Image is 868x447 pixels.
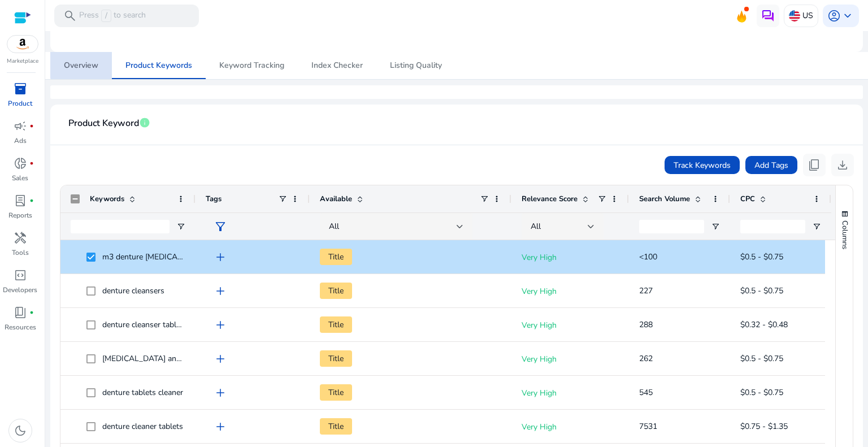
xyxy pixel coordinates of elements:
[29,161,34,166] span: fiber_manual_record
[14,194,27,207] span: lab_profile
[214,352,227,366] span: add
[329,221,339,232] span: All
[14,231,27,245] span: handyman
[740,319,788,330] span: $0.32 - $0.48
[841,9,854,23] span: keyboard_arrow_down
[14,119,27,133] span: campaign
[754,159,788,171] span: Add Tags
[740,194,755,204] span: CPC
[79,10,146,22] p: Press to search
[522,194,578,204] span: Relevance Score
[320,249,352,265] span: Title
[29,124,34,128] span: fiber_manual_record
[639,387,653,398] span: 545
[639,251,657,262] span: <100
[740,387,783,398] span: $0.5 - $0.75
[320,283,352,299] span: Title
[311,62,363,70] span: Index Checker
[740,251,783,262] span: $0.5 - $0.75
[639,421,657,432] span: 7531
[125,62,192,70] span: Product Keywords
[639,353,653,364] span: 262
[3,285,37,295] p: Developers
[63,9,77,23] span: search
[206,194,222,204] span: Tags
[219,62,284,70] span: Keyword Tracking
[14,82,27,96] span: inventory_2
[29,310,34,315] span: fiber_manual_record
[214,386,227,400] span: add
[176,222,185,231] button: Open Filter Menu
[740,285,783,296] span: $0.5 - $0.75
[71,220,170,233] input: Keywords Filter Input
[7,36,38,53] img: amazon.svg
[102,319,187,330] span: denture cleanser tablets
[320,316,352,333] span: Title
[102,387,183,398] span: denture tablets cleaner
[14,157,27,170] span: donut_small
[64,62,98,70] span: Overview
[14,268,27,282] span: code_blocks
[808,158,821,172] span: content_copy
[102,421,183,432] span: denture cleaner tablets
[522,348,619,371] p: Very High
[214,318,227,332] span: add
[711,222,720,231] button: Open Filter Menu
[639,220,704,233] input: Search Volume Filter Input
[831,154,854,176] button: download
[102,353,237,364] span: [MEDICAL_DATA] and denture cleaner
[827,9,841,23] span: account_circle
[8,98,32,109] p: Product
[522,381,619,405] p: Very High
[5,322,36,332] p: Resources
[531,221,541,232] span: All
[214,284,227,298] span: add
[789,10,800,21] img: us.svg
[745,156,797,174] button: Add Tags
[639,194,690,204] span: Search Volume
[522,280,619,303] p: Very High
[665,156,740,174] button: Track Keywords
[14,424,27,437] span: dark_mode
[390,62,442,70] span: Listing Quality
[139,117,150,128] span: info
[214,220,227,233] span: filter_alt
[7,57,38,66] p: Marketplace
[522,246,619,269] p: Very High
[320,384,352,401] span: Title
[320,194,352,204] span: Available
[836,158,849,172] span: download
[320,418,352,435] span: Title
[102,285,164,296] span: denture cleansers
[812,222,821,231] button: Open Filter Menu
[840,220,850,249] span: Columns
[14,306,27,319] span: book_4
[12,173,28,183] p: Sales
[102,251,236,262] span: m3 denture [MEDICAL_DATA] cleaner
[101,10,111,22] span: /
[522,314,619,337] p: Very High
[8,210,32,220] p: Reports
[802,6,813,25] p: US
[522,415,619,439] p: Very High
[740,353,783,364] span: $0.5 - $0.75
[90,194,124,204] span: Keywords
[740,220,805,233] input: CPC Filter Input
[12,248,29,258] p: Tools
[803,154,826,176] button: content_copy
[214,250,227,264] span: add
[320,350,352,367] span: Title
[639,285,653,296] span: 227
[214,420,227,433] span: add
[740,421,788,432] span: $0.75 - $1.35
[14,136,27,146] p: Ads
[68,114,139,133] span: Product Keyword
[639,319,653,330] span: 288
[674,159,731,171] span: Track Keywords
[29,198,34,203] span: fiber_manual_record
